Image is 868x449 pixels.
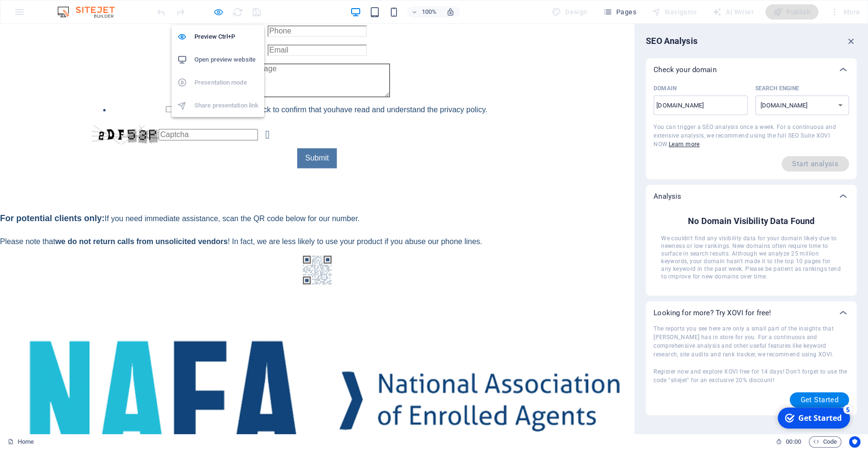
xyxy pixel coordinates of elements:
[646,324,857,415] div: Check your domain
[266,105,270,117] a: Unreadable? Regenerate
[159,105,258,117] input: Captcha
[669,141,700,148] a: Learn more
[26,9,69,20] div: Get Started
[446,8,455,16] i: On resize automatically adjust zoom level to fit chosen device.
[755,96,849,115] select: Search Engine
[268,21,367,32] input: Email
[654,192,681,201] p: Analysis
[71,1,80,11] div: 5
[646,208,857,296] div: Check your domain
[809,436,841,448] button: Code
[174,82,487,90] p: <--------------- Please check to confirm that you
[654,308,771,318] p: Looking for more? Try XOVI for free!
[793,438,794,445] span: :
[790,392,849,407] button: Get Started
[336,82,487,90] a: have read and understand the privacy policy.
[755,85,799,92] p: Select the matching search engine for your region.
[194,54,258,65] h6: Open preview website
[849,436,860,448] button: Usercentrics
[800,396,838,404] span: Get Started
[297,124,337,144] button: Submit
[654,65,716,75] p: Check your domain
[654,98,748,113] input: Domain
[786,436,801,448] span: 00 00
[646,301,857,324] div: Looking for more? Try XOVI for free!
[646,81,857,179] div: Check your domain
[646,35,697,47] h6: SEO Analysis
[654,325,847,384] span: The reports you see here are only a small part of the insights that [PERSON_NAME] has in store fo...
[55,214,228,222] strong: we do not return calls from unsolicited vendors
[599,4,640,20] button: Pages
[5,4,77,25] div: Get Started 5 items remaining, 0% complete
[782,156,849,171] span: The next analysis can be started on Sep 10, 2025 7:10 PM.
[646,185,857,208] div: Analysis
[654,124,836,148] span: You can trigger a SEO analysis once a week. For a continuous and extensive analysis, we recommend...
[421,6,437,18] h6: 100%
[194,31,258,43] h6: Preview Ctrl+P
[661,235,841,280] span: We couldn't find any visibility data for your domain likely due to newness or low rankings. New d...
[776,436,801,448] h6: Session time
[602,7,636,17] span: Pages
[268,1,367,13] input: Phone
[813,436,837,448] span: Code
[654,85,676,92] p: Domain
[688,215,814,227] h6: No Domain Visibility Data Found
[548,4,591,20] div: Design (Ctrl+Alt+Y)
[407,6,441,18] button: 100%
[55,6,127,18] img: Editor Logo
[8,436,34,448] a: Click to cancel selection. Double-click to open Pages
[646,58,857,81] div: Check your domain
